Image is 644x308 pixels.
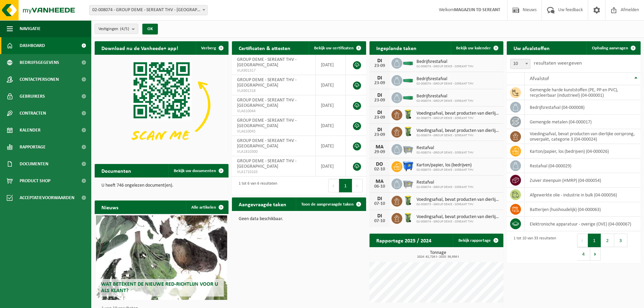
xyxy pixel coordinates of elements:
[416,203,500,207] span: 02-008073 - GROUP DEME - SEREANT THV
[373,251,503,259] h3: Tonnage
[373,110,386,115] div: DI
[592,46,628,50] span: Ophaling aanvragen
[416,76,474,82] span: Bedrijfsrestafval
[20,54,59,71] span: Bedrijfsgegevens
[168,164,228,177] a: Bekijk uw documenten
[373,219,386,223] div: 07-10
[373,213,386,219] div: DI
[525,217,641,231] td: elektronische apparatuur - overige (OVE) (04-000067)
[416,134,500,138] span: 02-008074 - GROUP DEME - SEREANT THV
[309,41,365,55] a: Bekijk uw certificaten
[373,255,503,259] span: 2024: 62,726 t - 2025: 56,956 t
[373,115,386,120] div: 23-09
[95,55,229,155] img: Download de VHEPlus App
[373,184,386,189] div: 06-10
[237,77,296,88] span: GROUP DEME - SEREANT THV - [GEOGRAPHIC_DATA]
[237,129,310,134] span: VLA610045
[373,75,386,81] div: DI
[239,217,359,221] p: Geen data beschikbaar.
[416,116,500,120] span: 02-008073 - GROUP DEME - SEREANT THV
[416,220,500,224] span: 02-008074 - GROUP DEME - SEREANT THV
[232,41,297,54] h2: Certificaten & attesten
[416,151,474,155] span: 02-008074 - GROUP DEME - SEREANT THV
[237,159,296,169] span: GROUP DEME - SEREANT THV - [GEOGRAPHIC_DATA]
[142,24,158,34] button: OK
[237,149,310,155] span: VLA1810300
[237,138,296,149] span: GROUP DEME - SEREANT THV - [GEOGRAPHIC_DATA]
[614,234,627,247] button: 3
[237,68,310,73] span: VLA901317
[20,172,50,189] span: Product Shop
[507,41,556,54] h2: Uw afvalstoffen
[373,150,386,155] div: 29-09
[237,98,296,108] span: GROUP DEME - SEREANT THV - [GEOGRAPHIC_DATA]
[237,57,296,68] span: GROUP DEME - SEREANT THV - [GEOGRAPHIC_DATA]
[577,247,590,261] button: 4
[525,159,641,173] td: restafval (04-000029)
[416,59,474,65] span: Bedrijfsrestafval
[314,46,354,50] span: Bekijk uw certificaten
[587,41,640,55] a: Ophaling aanvragen
[416,145,474,151] span: Restafval
[237,118,296,128] span: GROUP DEME - SEREANT THV - [GEOGRAPHIC_DATA]
[373,98,386,103] div: 23-09
[316,156,346,176] td: [DATE]
[416,168,474,172] span: 02-008073 - GROUP DEME - SEREANT THV
[373,202,386,206] div: 07-10
[402,160,414,172] img: WB-1100-HPE-BE-01
[20,20,41,37] span: Navigatie
[373,162,386,167] div: DO
[20,189,74,206] span: Acceptatievoorwaarden
[301,202,354,207] span: Toon de aangevraagde taken
[416,94,474,99] span: Bedrijfsrestafval
[525,129,641,144] td: voedingsafval, bevat producten van dierlijke oorsprong, onverpakt, categorie 3 (04-000024)
[510,233,556,261] div: 1 tot 10 van 33 resultaten
[402,177,414,189] img: WB-2500-GAL-GY-01
[20,71,59,88] span: Contactpersonen
[101,282,218,293] span: Wat betekent de nieuwe RED-richtlijn voor u als klant?
[416,111,500,116] span: Voedingsafval, bevat producten van dierlijke oorsprong, onverpakt, categorie 3
[402,143,414,155] img: WB-2500-GAL-GY-01
[174,169,216,173] span: Bekijk uw documenten
[451,41,503,55] a: Bekijk uw kalender
[20,37,45,54] span: Dashboard
[402,60,414,66] img: HK-XC-20-GN-00
[316,136,346,156] td: [DATE]
[20,122,41,139] span: Kalender
[525,173,641,188] td: zuiver steenpuin (HMRP) (04-000054)
[95,200,125,214] h2: Nieuws
[525,85,641,100] td: gemengde harde kunststoffen (PE, PP en PVC), recycleerbaar (industrieel) (04-000001)
[373,64,386,68] div: 23-09
[20,88,45,105] span: Gebruikers
[316,55,346,75] td: [DATE]
[201,46,216,50] span: Verberg
[456,46,491,50] span: Bekijk uw kalender
[525,202,641,217] td: batterijen (huishoudelijk) (04-000063)
[369,234,438,247] h2: Rapportage 2025 / 2024
[186,200,228,214] a: Alle artikelen
[453,234,503,247] a: Bekijk rapportage
[20,105,46,122] span: Contracten
[525,144,641,159] td: karton/papier, los (bedrijven) (04-000026)
[316,75,346,95] td: [DATE]
[525,115,641,129] td: gemengde metalen (04-000017)
[95,164,138,177] h2: Documenten
[237,88,310,94] span: VLA901318
[235,178,277,193] div: 1 tot 6 van 6 resultaten
[316,95,346,116] td: [DATE]
[369,41,423,54] h2: Ingeplande taken
[402,195,414,206] img: WB-0140-HPE-GN-50
[373,179,386,184] div: MA
[402,77,414,83] img: HK-XC-20-GN-00
[237,109,310,114] span: VLA610044
[416,82,474,86] span: 02-008074 - GROUP DEME - SEREANT THV
[416,128,500,134] span: Voedingsafval, bevat producten van dierlijke oorsprong, onverpakt, categorie 3
[577,234,588,247] button: Previous
[373,167,386,172] div: 02-10
[373,144,386,150] div: MA
[95,24,138,34] button: Vestigingen(4/5)
[90,5,207,15] span: 02-008074 - GROUP DEME - SEREANT THV - ANTWERPEN
[20,139,46,156] span: Rapportage
[96,215,227,300] a: Wat betekent de nieuwe RED-richtlijn voor u als klant?
[89,5,208,15] span: 02-008074 - GROUP DEME - SEREANT THV - ANTWERPEN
